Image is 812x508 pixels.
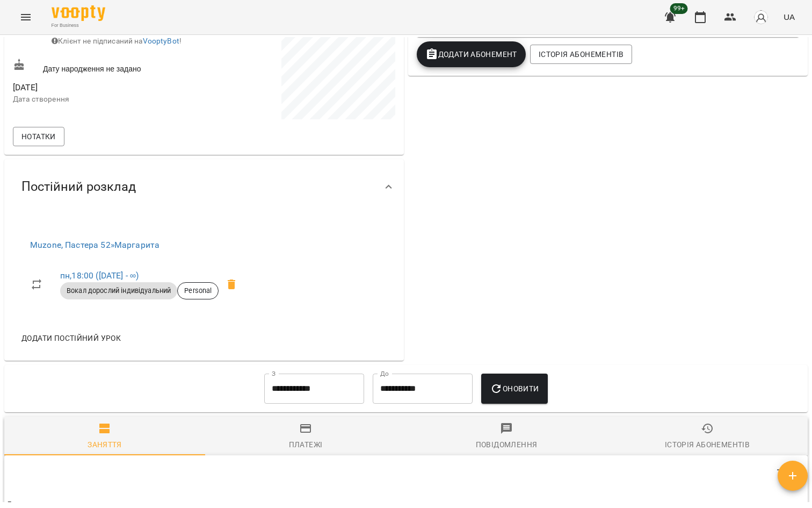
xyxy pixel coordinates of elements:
span: For Business [52,22,105,29]
a: VooptyBot [143,37,179,45]
p: Дата створення [13,94,202,105]
button: Додати Абонемент [417,41,526,67]
div: Платежі [289,438,323,451]
button: Menu [13,4,39,30]
button: Нотатки [13,127,64,146]
span: Додати постійний урок [21,332,121,345]
div: Table Toolbar [4,455,808,490]
button: UA [779,7,799,27]
span: Видалити приватний урок Маргарита пн 18:00 клієнта Гоменюк Светлана [219,271,244,297]
img: avatar_s.png [753,10,769,25]
button: Оновити [481,374,547,404]
span: Personal [178,286,218,296]
span: Клієнт не підписаний на ! [52,37,182,45]
span: Нотатки [21,130,56,143]
div: Заняття [88,438,122,451]
div: Історія абонементів [665,438,750,451]
div: Повідомлення [476,438,538,451]
button: Додати постійний урок [17,328,125,348]
button: Історія абонементів [530,45,632,64]
span: UA [784,11,795,23]
span: Історія абонементів [539,48,624,61]
span: Оновити [490,382,539,395]
span: Додати Абонемент [425,48,517,61]
button: Фільтр [769,460,795,485]
img: Voopty Logo [52,5,105,21]
div: Постійний розклад [4,159,404,214]
a: пн,18:00 ([DATE] - ∞) [60,270,139,281]
span: Постійний розклад [21,178,136,195]
span: [DATE] [13,81,202,94]
span: 99+ [670,3,688,14]
a: Muzone, Пастера 52»Маргарита [30,240,160,250]
div: Дату народження не задано [11,56,204,76]
span: Вокал дорослий індивідуальний [60,286,177,296]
